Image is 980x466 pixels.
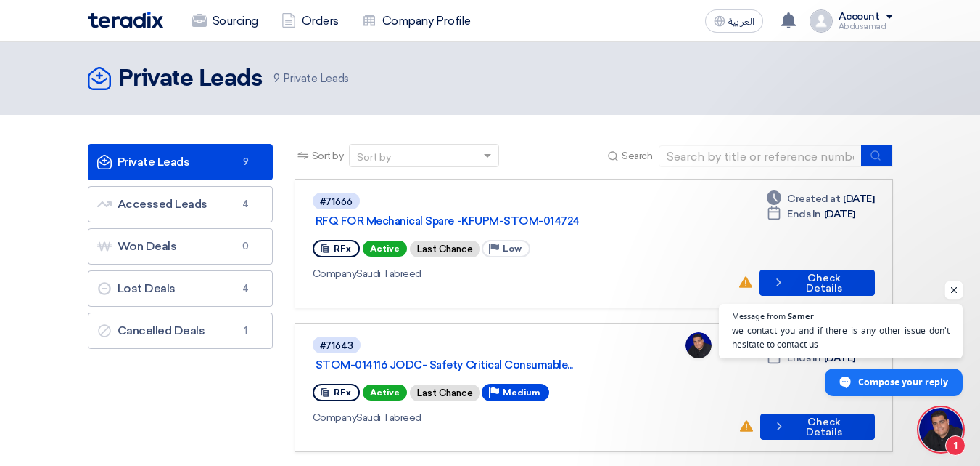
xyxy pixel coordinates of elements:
div: Sort by [357,150,391,165]
img: Teradix logo [88,12,163,28]
span: 4 [237,281,255,296]
a: Private Leads9 [88,144,273,180]
a: Lost Deals4 [88,270,273,307]
span: 9 [237,155,255,169]
div: Last Chance [410,241,480,257]
input: Search by title or reference number [659,145,862,167]
span: Private Leads [273,71,348,87]
div: #71643 [320,341,353,350]
div: Open chat [919,408,963,451]
a: Cancelled Deals1 [88,313,273,349]
h2: Private Leads [118,65,263,94]
span: العربية [728,17,754,27]
a: STOM-014116 JODC- Safety Critical Consumable... [316,358,678,371]
span: Sort by [312,148,344,164]
div: [DATE] [767,206,855,222]
span: RFx [334,387,351,398]
button: Check Details [759,270,874,296]
a: Company Profile [350,5,482,37]
span: we contact you and if there is any other issue don't hesitate to contact us [732,324,950,351]
span: Company [313,411,357,424]
div: #71666 [320,197,353,206]
button: العربية [705,9,763,33]
span: Company [313,268,357,280]
span: Message from [732,312,786,320]
span: Search [622,148,652,164]
span: 1 [237,324,255,338]
img: profile_test.png [810,9,833,33]
a: RFQ FOR Mechanical Spare -KFUPM-STOM-014724 [316,214,678,228]
span: Samer [788,312,814,320]
a: Accessed Leads4 [88,186,273,222]
div: Abdusamad [839,23,893,31]
a: Sourcing [181,5,270,37]
div: Saudi Tabreed [313,266,727,281]
span: Created at [787,191,840,206]
span: 1 [945,435,965,456]
span: RFx [334,244,351,254]
span: Ends In [787,206,821,222]
div: [DATE] [767,191,874,206]
a: Orders [270,5,350,37]
div: Saudi Tabreed [313,410,727,425]
span: Medium [503,387,540,398]
span: 4 [237,197,255,212]
span: 0 [237,239,255,254]
span: Low [503,244,522,254]
span: 9 [273,72,280,85]
span: Active [363,241,407,257]
span: Active [363,385,407,401]
div: Last Chance [410,385,480,401]
div: Account [839,11,880,23]
button: Check Details [760,414,875,440]
a: Won Deals0 [88,228,273,265]
span: Compose your reply [858,369,948,395]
